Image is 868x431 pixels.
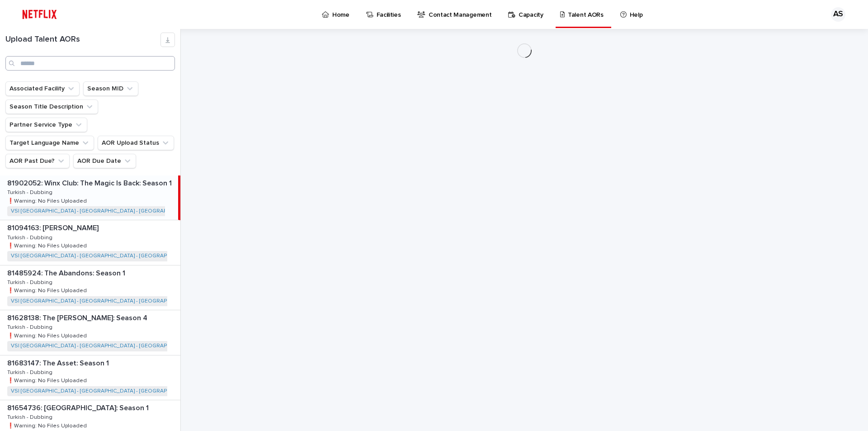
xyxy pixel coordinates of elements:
[18,5,61,24] img: ifQbXi3ZQGMSEF7WDB7W
[7,322,54,331] p: Turkish - Dubbing
[7,331,89,339] p: ❗️Warning: No Files Uploaded
[7,376,89,384] p: ❗️Warning: No Files Uploaded
[7,412,54,421] p: Turkish - Dubbing
[7,286,89,294] p: ❗️Warning: No Files Uploaded
[5,118,87,132] button: Partner Service Type
[11,253,194,259] a: VSI [GEOGRAPHIC_DATA] - [GEOGRAPHIC_DATA] - [GEOGRAPHIC_DATA]
[5,56,175,71] input: Search
[7,312,149,322] p: 81628138: The [PERSON_NAME]: Season 4
[831,7,845,22] div: AS
[7,177,174,188] p: 81902052: Winx Club: The Magic Is Back: Season 1
[98,136,174,150] button: AOR Upload Status
[73,154,136,168] button: AOR Due Date
[11,298,194,304] a: VSI [GEOGRAPHIC_DATA] - [GEOGRAPHIC_DATA] - [GEOGRAPHIC_DATA]
[7,402,151,412] p: 81654736: [GEOGRAPHIC_DATA]: Season 1
[7,196,89,204] p: ❗️Warning: No Files Uploaded
[5,99,98,114] button: Season Title Description
[7,421,89,429] p: ❗️Warning: No Files Uploaded
[7,233,54,241] p: Turkish - Dubbing
[5,136,94,150] button: Target Language Name
[11,343,194,349] a: VSI [GEOGRAPHIC_DATA] - [GEOGRAPHIC_DATA] - [GEOGRAPHIC_DATA]
[7,222,100,232] p: 81094163: [PERSON_NAME]
[7,188,54,196] p: Turkish - Dubbing
[5,154,70,168] button: AOR Past Due?
[7,267,127,278] p: 81485924: The Abandons: Season 1
[7,368,54,376] p: Turkish - Dubbing
[11,388,194,394] a: VSI [GEOGRAPHIC_DATA] - [GEOGRAPHIC_DATA] - [GEOGRAPHIC_DATA]
[5,35,160,45] h1: Upload Talent AORs
[7,278,54,286] p: Turkish - Dubbing
[83,81,138,96] button: Season MID
[7,241,89,249] p: ❗️Warning: No Files Uploaded
[5,81,80,96] button: Associated Facility
[11,208,194,214] a: VSI [GEOGRAPHIC_DATA] - [GEOGRAPHIC_DATA] - [GEOGRAPHIC_DATA]
[7,357,111,368] p: 81683147: The Asset: Season 1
